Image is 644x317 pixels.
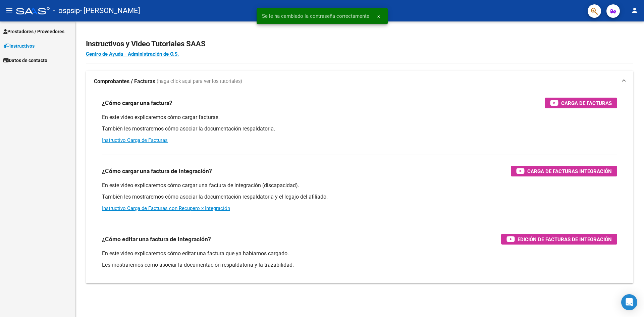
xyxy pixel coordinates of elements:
span: Edición de Facturas de integración [518,235,612,244]
p: También les mostraremos cómo asociar la documentación respaldatoria y el legajo del afiliado. [102,193,617,201]
span: - [PERSON_NAME] [80,3,140,18]
strong: Comprobantes / Facturas [94,78,155,85]
button: Carga de Facturas [545,98,617,108]
h2: Instructivos y Video Tutoriales SAAS [86,38,633,50]
mat-icon: menu [5,6,13,14]
div: Comprobantes / Facturas (haga click aquí para ver los tutoriales) [86,92,633,283]
span: Instructivos [3,42,35,50]
span: Carga de Facturas [561,99,612,107]
button: x [372,10,385,22]
h3: ¿Cómo cargar una factura? [102,98,172,108]
h3: ¿Cómo editar una factura de integración? [102,234,211,244]
button: Edición de Facturas de integración [501,234,617,245]
span: Se le ha cambiado la contraseña correctamente [262,13,369,19]
span: Prestadores / Proveedores [3,28,64,35]
span: Datos de contacto [3,57,47,64]
span: (haga click aquí para ver los tutoriales) [157,78,242,85]
p: También les mostraremos cómo asociar la documentación respaldatoria. [102,125,617,133]
span: - ospsip [53,3,80,18]
a: Instructivo Carga de Facturas con Recupero x Integración [102,205,230,211]
p: En este video explicaremos cómo editar una factura que ya habíamos cargado. [102,250,617,257]
button: Carga de Facturas Integración [511,166,617,176]
div: Open Intercom Messenger [621,294,637,310]
a: Instructivo Carga de Facturas [102,137,168,143]
span: x [377,13,380,19]
span: Carga de Facturas Integración [527,167,612,175]
a: Centro de Ayuda - Administración de O.S. [86,51,179,57]
mat-icon: person [631,6,639,14]
h3: ¿Cómo cargar una factura de integración? [102,166,212,176]
mat-expansion-panel-header: Comprobantes / Facturas (haga click aquí para ver los tutoriales) [86,71,633,92]
p: Les mostraremos cómo asociar la documentación respaldatoria y la trazabilidad. [102,261,617,269]
p: En este video explicaremos cómo cargar una factura de integración (discapacidad). [102,182,617,189]
p: En este video explicaremos cómo cargar facturas. [102,114,617,121]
